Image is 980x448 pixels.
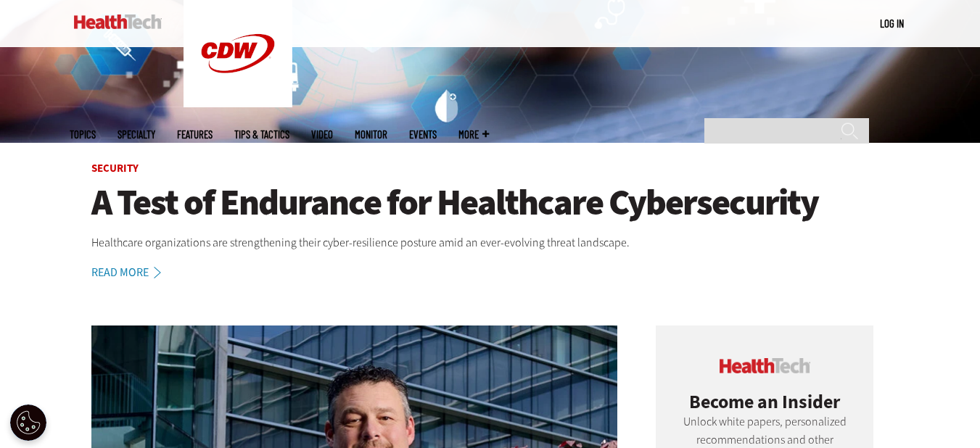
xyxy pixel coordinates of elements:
[184,96,292,111] a: CDW
[311,129,333,140] a: Video
[720,358,810,373] img: cdw insider logo
[409,129,437,140] a: Events
[91,233,889,252] p: Healthcare organizations are strengthening their cyber-resilience posture amid an ever-evolving t...
[91,183,889,223] a: A Test of Endurance for Healthcare Cybersecurity
[74,14,162,29] img: Home
[689,389,840,414] span: Become an Insider
[355,129,387,140] a: MonITor
[880,16,904,31] div: User menu
[234,129,289,140] a: Tips & Tactics
[118,129,155,140] span: Specialty
[10,405,46,441] button: Open Preferences
[458,129,489,140] span: More
[10,405,46,441] div: Cookie Settings
[70,129,96,140] span: Topics
[177,129,213,140] a: Features
[880,17,904,30] a: Log in
[91,161,139,175] a: Security
[91,267,177,278] a: Read More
